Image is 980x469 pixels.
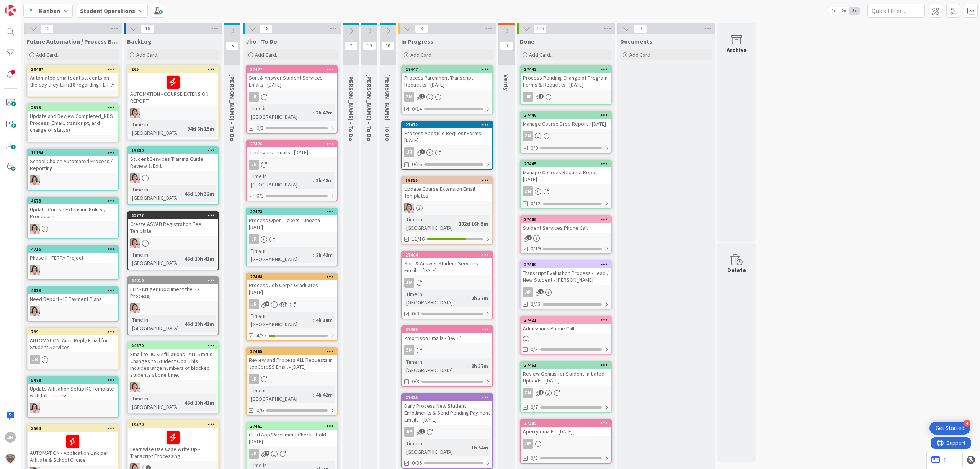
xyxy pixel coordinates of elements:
[402,401,492,425] div: Daily Process New Student Enrollments & Send Pending Payment Emails - [DATE]
[27,65,119,97] a: 20487Automated email sent students on the day they turn 18 regarding FERPA
[247,273,337,297] div: 27468Process Job Corps Graduates - [DATE]
[31,105,118,110] div: 2575
[402,333,492,343] div: Zmorrison Emails - [DATE]
[402,147,492,157] div: JR
[131,67,218,72] div: 265
[16,1,35,10] span: Support
[28,204,118,221] div: Update Course Extension Policy / Procedure
[412,310,419,318] span: 0/3
[531,300,541,308] span: 0/53
[39,6,60,15] span: Kanban
[402,203,492,213] div: EW
[401,65,493,114] a: 27447Process Parchment Transcript Requests - [DATE]ZM0/14
[520,316,612,355] a: 27421Admissions Phone Call0/3
[521,216,611,233] div: 27486Student Services Phone Call
[28,156,118,173] div: School Choice Automated Process / Reporting
[181,399,183,407] span: :
[128,277,218,301] div: 24019ELP - Kruger (Document the B2 Process)
[28,425,118,465] div: 3563AUTOMATION - Application Link per Affiliate & School Choice
[247,141,337,147] div: 27476
[27,245,119,280] a: 4715Phase II - FERPA ProjectEW
[523,287,533,297] div: AP
[247,141,337,157] div: 27476Jrodriguez emails - [DATE]
[28,224,118,234] div: EW
[28,328,118,335] div: 799
[521,420,611,436] div: 27389Aperry emails - [DATE]
[313,251,314,259] span: :
[524,317,611,323] div: 27421
[250,423,337,429] div: 27461
[404,147,414,157] div: JR
[128,342,218,380] div: 24870Email to JC & Affiliations - ALL Status Changes to Student Ops. This includes large numbers ...
[128,173,218,183] div: EW
[521,420,611,427] div: 27389
[28,104,118,135] div: 2575Update and Review Completed_NDS Process (Email, transcript, and change of status)
[28,294,118,304] div: Need Report - IC Payment Plans
[131,148,218,153] div: 19280
[521,216,611,223] div: 27486
[30,355,40,364] div: JR
[256,124,264,132] span: 0/3
[521,66,611,90] div: 27443Process Pending Change of Program Forms & Requests - [DATE]
[128,421,218,428] div: 19570
[401,325,493,387] a: 27463Zmorrison Emails - [DATE]ZMTime in [GEOGRAPHIC_DATA]:2h 37m0/3
[523,92,533,102] div: JR
[128,238,218,248] div: EW
[529,51,554,58] span: Add Card...
[247,66,337,90] div: 27477Sort & Answer Student Services Emails - [DATE]
[128,108,218,118] div: EW
[30,265,40,275] img: EW
[128,342,218,349] div: 24870
[28,384,118,400] div: Update Affiliation Setup KC Template with full process.
[130,315,181,332] div: Time in [GEOGRAPHIC_DATA]
[28,246,118,263] div: 4715Phase II - FERPA Project
[181,255,183,263] span: :
[314,176,335,185] div: 2h 42m
[468,294,469,302] span: :
[521,369,611,386] div: Review Genius for Student-Initiated Uploads - [DATE]
[521,92,611,102] div: JR
[247,423,337,446] div: 27461Grad App/Parchment Check - Hold - [DATE]
[539,390,544,395] span: 1
[867,4,925,18] input: Quick Filter...
[28,287,118,304] div: 4013Need Report - IC Payment Plans
[28,328,118,352] div: 799AUTOMATION: Auto Reply Email for Student Services
[402,394,492,425] div: 27425Daily Process New Student Enrollments & Send Pending Payment Emails - [DATE]
[28,403,118,413] div: EW
[402,427,492,437] div: AP
[28,66,118,90] div: 20487Automated email sent students on the day they turn 18 regarding FERPA
[128,73,218,106] div: AUTOMATION - COURSE EXTENSION REPORT
[127,211,219,270] a: 22777Create ASVAB Registration Fee TemplateEWTime in [GEOGRAPHIC_DATA]:46d 20h 41m
[313,108,314,117] span: :
[28,175,118,185] div: EW
[130,238,140,248] img: EW
[468,362,469,370] span: :
[531,144,538,152] span: 0/9
[31,426,118,431] div: 3563
[128,66,218,106] div: 265AUTOMATION - COURSE EXTENSION REPORT
[521,66,611,73] div: 27443
[30,175,40,185] img: EW
[402,184,492,201] div: Update Course Extension Email Templates
[524,113,611,118] div: 27446
[128,66,218,73] div: 265
[127,65,219,140] a: 265AUTOMATION - COURSE EXTENSION REPORTEWTime in [GEOGRAPHIC_DATA]:94d 6h 15m
[412,160,422,168] span: 0/16
[469,362,490,370] div: 2h 37m
[404,345,414,355] div: ZM
[183,320,216,328] div: 46d 20h 41m
[250,209,337,214] div: 27473
[250,141,337,147] div: 27476
[524,262,611,267] div: 27480
[247,160,337,170] div: JR
[28,287,118,294] div: 4013
[130,108,140,118] img: EW
[404,92,414,102] div: ZM
[128,212,218,236] div: 22777Create ASVAB Registration Fee Template
[247,208,337,215] div: 27473
[402,252,492,275] div: 27464Sort & Answer Student Services Emails - [DATE]
[401,393,493,469] a: 27425Daily Process New Student Enrollments & Send Pending Payment Emails - [DATE]APTime in [GEOGR...
[402,66,492,90] div: 27447Process Parchment Transcript Requests - [DATE]
[30,306,40,316] img: EW
[185,124,216,133] div: 94d 6h 15m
